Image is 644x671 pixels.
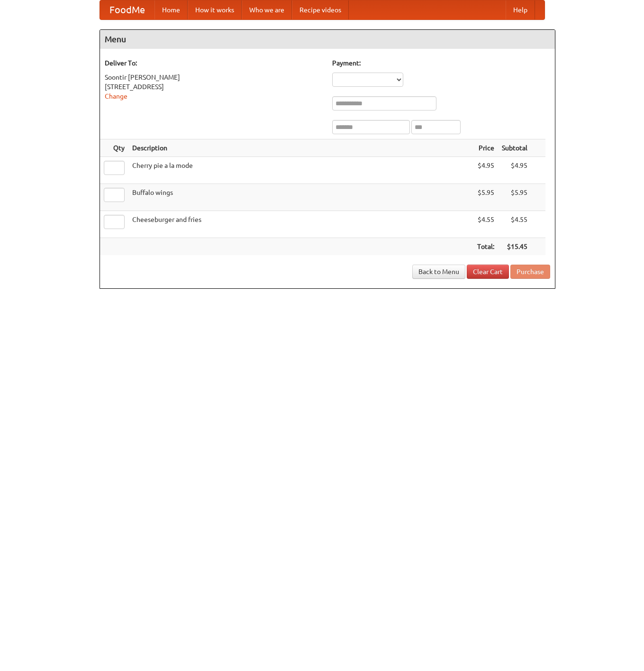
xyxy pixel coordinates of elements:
[412,265,465,279] a: Back to Menu
[506,0,535,19] a: Help
[128,211,473,238] td: Cheeseburger and fries
[498,238,531,256] th: $15.45
[100,0,154,19] a: FoodMe
[467,265,509,279] a: Clear Cart
[128,139,473,157] th: Description
[498,211,531,238] td: $4.55
[100,139,128,157] th: Qty
[473,139,498,157] th: Price
[100,30,555,49] h4: Menu
[105,58,323,68] h5: Deliver To:
[473,211,498,238] td: $4.55
[105,92,127,100] a: Change
[154,0,188,19] a: Home
[498,184,531,211] td: $5.95
[292,0,349,19] a: Recipe videos
[128,157,473,184] td: Cherry pie a la mode
[510,265,550,279] button: Purchase
[498,139,531,157] th: Subtotal
[473,238,498,256] th: Total:
[473,184,498,211] td: $5.95
[105,73,323,82] div: Soontir [PERSON_NAME]
[188,0,242,19] a: How it works
[128,184,473,211] td: Buffalo wings
[105,82,323,92] div: [STREET_ADDRESS]
[332,58,550,68] h5: Payment:
[473,157,498,184] td: $4.95
[498,157,531,184] td: $4.95
[242,0,292,19] a: Who we are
